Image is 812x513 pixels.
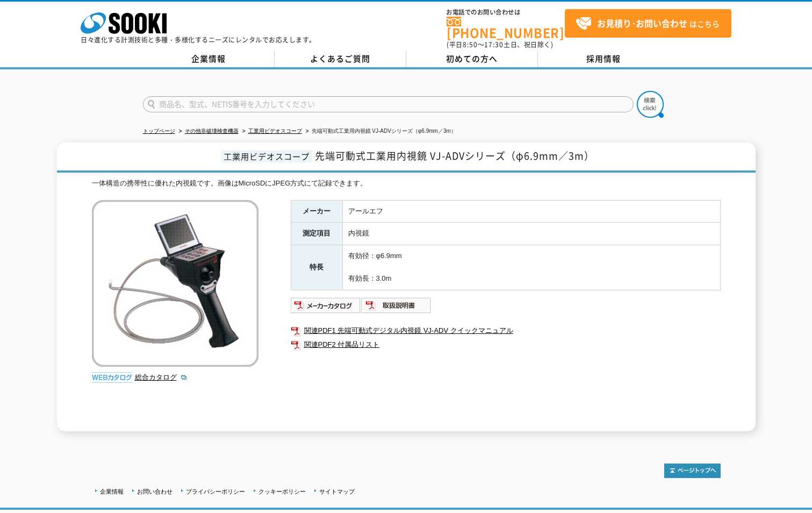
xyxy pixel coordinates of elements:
[565,9,731,38] a: お見積り･お問い合わせはこちら
[291,223,342,245] th: 測定項目
[446,53,498,65] span: 初めての方へ
[137,488,173,495] a: お問い合わせ
[538,51,670,67] a: 採用情報
[291,324,721,338] a: 関連PDF1 先端可動式デジタル内視鏡 VJ-ADV クイックマニュアル
[484,40,504,49] span: 17:30
[342,245,720,290] td: 有効径：φ6.9mm 有効長：3.0m
[143,128,175,134] a: トップページ
[291,297,361,314] img: メーカーカタログ
[185,128,239,134] a: その他非破壊検査機器
[447,17,565,39] a: [PHONE_NUMBER]
[361,297,432,314] img: 取扱説明書
[463,40,478,49] span: 8:50
[186,488,245,495] a: プライバシーポリシー
[143,51,275,67] a: 企業情報
[342,200,720,223] td: アールエフ
[447,40,553,49] span: (平日 ～ 土日、祝日除く)
[291,200,342,223] th: メーカー
[258,488,306,495] a: クッキーポリシー
[361,304,432,312] a: 取扱説明書
[597,17,687,30] strong: お見積り･お問い合わせ
[576,16,720,32] span: はこちら
[304,126,456,137] li: 先端可動式工業用内視鏡 VJ-ADVシリーズ（φ6.9mm／3m）
[92,372,132,383] img: webカタログ
[319,488,355,495] a: サイトマップ
[291,304,361,312] a: メーカーカタログ
[637,91,664,118] img: btn_search.png
[664,464,721,478] img: トップページへ
[447,9,565,16] span: お電話でのお問い合わせは
[275,51,406,67] a: よくあるご質問
[406,51,538,67] a: 初めての方へ
[92,178,721,189] div: 一体構造の携帯性に優れた内視鏡です。画像はMicroSDにJPEG方式にて記録できます。
[100,488,124,495] a: 企業情報
[143,96,634,112] input: 商品名、型式、NETIS番号を入力してください
[81,37,316,43] p: 日々進化する計測技術と多種・多様化するニーズにレンタルでお応えします。
[135,373,188,381] a: 総合カタログ
[315,148,594,163] span: 先端可動式工業用内視鏡 VJ-ADVシリーズ（φ6.9mm／3m）
[291,245,342,290] th: 特長
[92,200,258,367] img: 先端可動式工業用内視鏡 VJ-ADVシリーズ（φ6.9mm／3m）
[248,128,302,134] a: 工業用ビデオスコープ
[342,223,720,245] td: 内視鏡
[291,338,721,352] a: 関連PDF2 付属品リスト
[221,150,312,162] span: 工業用ビデオスコープ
